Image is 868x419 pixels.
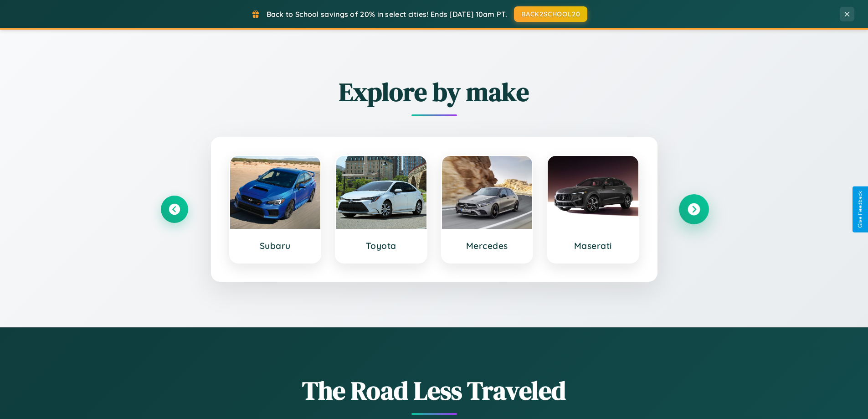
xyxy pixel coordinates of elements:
[451,240,524,251] h3: Mercedes
[514,6,587,22] button: BACK2SCHOOL20
[239,240,312,251] h3: Subaru
[557,240,629,251] h3: Maserati
[267,10,507,19] span: Back to School savings of 20% in select cities! Ends [DATE] 10am PT.
[161,373,708,408] h1: The Road Less Traveled
[161,74,708,109] h2: Explore by make
[345,240,417,251] h3: Toyota
[857,191,863,228] div: Give Feedback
